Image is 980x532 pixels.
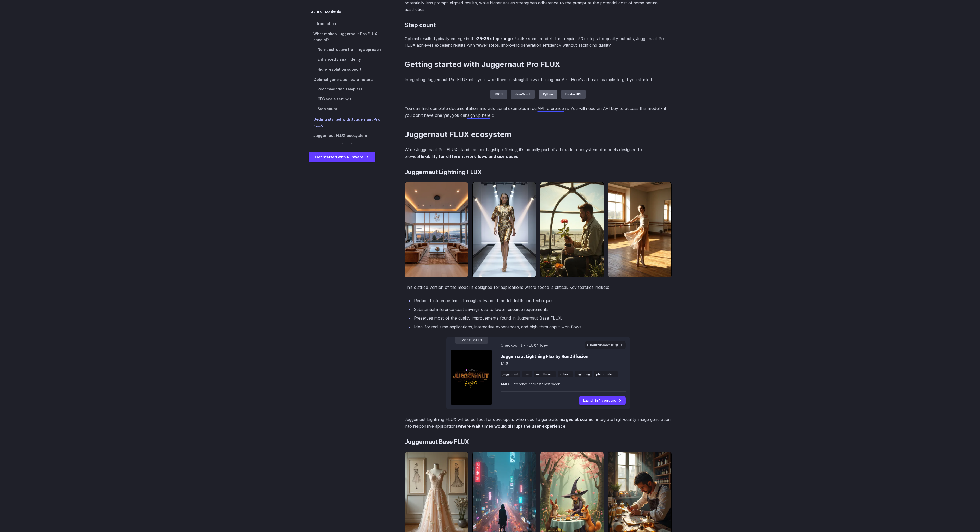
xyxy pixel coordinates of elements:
a: Step count [405,22,436,29]
button: rundiffusion:110@101 [585,341,626,349]
a: Getting started with Juggernaut Pro FLUX [405,60,560,69]
a: Getting started with Juggernaut Pro FLUX [309,114,388,130]
a: Launch in Playground [579,396,626,405]
p: While Juggernaut Pro FLUX stands as our flagship offering, it's actually part of a broader ecosys... [405,146,672,160]
span: Table of contents [309,8,341,14]
strong: images at scale [558,417,591,422]
a: CFG scale settings [309,94,388,104]
a: Non-destructive training approach [309,45,388,55]
a: Optimal generation parameters [309,74,388,84]
span: What makes Juggernaut Pro FLUX special? [313,32,377,42]
label: Bash/cURL [561,90,586,99]
img: A high-fashion runway model in a striking futuristic metallic dress with structured pleats and sh... [472,182,536,277]
li: Substantial inference cost savings due to lower resource requirements. [413,306,672,313]
a: Juggernaut Lightning FLUX [309,140,388,150]
li: rundiffusion [534,371,556,378]
li: flux [522,371,532,378]
label: Python [539,90,557,99]
p: Optimal results typically emerge in the . Unlike some models that require 50+ steps for quality o... [405,35,672,49]
span: Enhanced visual fidelity [318,57,361,62]
li: juggernaut [501,371,520,378]
p: Juggernaut Lightning FLUX will be perfect for developers who need to generate or integrate high-q... [405,416,672,430]
a: Get started with Runware [309,152,375,162]
img: A dedicated ballet dancer practicing alone in a sunlit studio with wooden floors and mirrored wal... [608,182,672,277]
span: Step count [318,107,337,111]
a: Juggernaut FLUX ecosystem [309,130,388,140]
li: Preserves most of the quality improvements found in Juggernaut Base FLUX. [413,315,672,322]
strong: flexibility for different workflows and use cases [419,154,518,159]
li: Lightning [575,371,592,378]
a: Juggernaut Lightning FLUX [405,169,482,176]
a: Introduction [309,19,388,29]
span: Juggernaut Lightning Flux by RunDiffusion [501,353,588,360]
span: Checkpoint • FLUX.1 [dev] [501,342,549,348]
p: You can find complete documentation and additional examples in our . You will need an API key to ... [405,105,672,119]
span: Juggernaut FLUX ecosystem [313,133,367,138]
img: Model preview [451,350,492,405]
span: 1.1.0 [501,361,508,365]
li: schnell [558,371,573,378]
label: JSON [490,90,507,99]
li: photorealism [594,371,618,378]
a: Juggernaut FLUX ecosystem [405,130,512,139]
strong: 25-35 step range [477,36,513,41]
a: API reference [538,106,568,111]
span: Juggernaut Lightning FLUX [318,143,367,147]
li: Ideal for real-time applications, interactive experiences, and high-throughput workflows. [413,324,672,331]
span: Introduction [313,21,336,26]
a: Juggernaut Base FLUX [405,438,469,445]
span: Recommended samplers [318,87,362,91]
span: CFG scale settings [318,97,351,101]
strong: where wait times would disrupt the user experience [458,424,565,429]
img: A post-apocalyptic botanist nurturing the last flowering plant on Earth inside a geodesic greenho... [540,182,604,277]
li: Reduced inference times through advanced model distillation techniques. [413,297,672,304]
span: High-resolution support [318,67,361,71]
a: What makes Juggernaut Pro FLUX special? [309,29,388,45]
p: This distilled version of the model is designed for applications where speed is critical. Key fea... [405,284,672,291]
a: Enhanced visual fidelity [309,55,388,65]
span: Getting started with Juggernaut Pro FLUX [313,117,380,127]
a: Step count [309,104,388,114]
strong: 440.6K [501,382,513,386]
span: Model Card [455,337,488,344]
label: JavaScript [511,90,535,99]
span: Non-destructive training approach [318,47,381,52]
p: Integrating Juggernaut Pro FLUX into your workflows is straightforward using our API. Here's a ba... [405,76,672,83]
span: Inference requests last week [501,382,560,387]
img: A luxurious modern living room with a neutral color palette, plush velvet sofas, and a glass coff... [405,182,468,277]
span: Optimal generation parameters [313,77,373,82]
a: sign up here [467,113,495,118]
a: High-resolution support [309,65,388,75]
a: Recommended samplers [309,84,388,94]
